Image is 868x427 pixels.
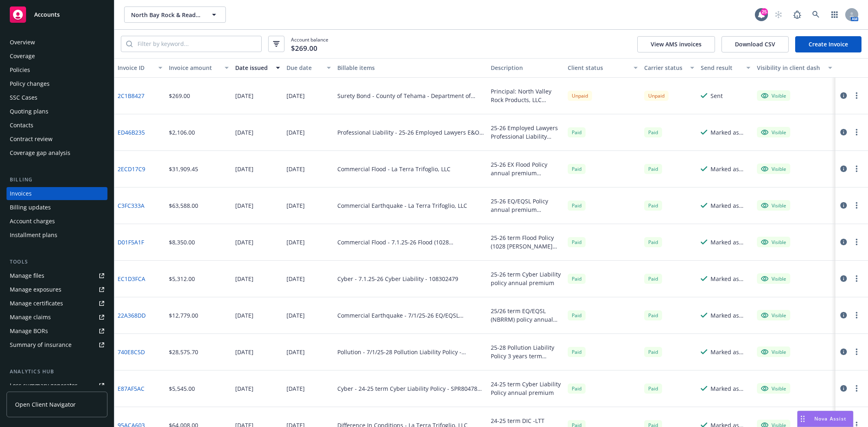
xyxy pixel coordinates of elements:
[10,229,57,242] div: Installment plans
[337,201,467,210] div: Commercial Earthquake - La Terra Trifoglio, LLC
[334,58,488,78] button: Billable items
[761,238,786,246] div: Visible
[7,283,107,296] span: Manage exposures
[291,43,317,54] span: $269.00
[644,63,685,72] div: Carrier status
[697,58,754,78] button: Send result
[644,274,662,284] span: Paid
[644,347,662,357] div: Paid
[10,119,33,132] div: Contacts
[235,165,254,173] div: [DATE]
[491,197,561,214] div: 25-26 EQ/EQSL Policy annual premium includes applicable fees -LTT
[7,311,107,324] a: Manage claims
[7,176,107,184] div: Billing
[795,36,861,52] a: Create Invoice
[7,50,107,63] a: Coverage
[169,201,198,210] div: $63,588.00
[644,164,662,174] div: Paid
[814,415,846,422] span: Nova Assist
[491,63,561,72] div: Description
[761,202,786,209] div: Visible
[10,325,48,338] div: Manage BORs
[568,127,586,137] div: Paid
[10,379,77,392] div: Loss summary generator
[10,91,37,104] div: SSC Cases
[7,133,107,146] a: Contract review
[797,411,853,427] button: Nova Assist
[286,274,305,283] div: [DATE]
[286,311,305,320] div: [DATE]
[644,383,662,394] div: Paid
[711,274,750,283] div: Marked as sent
[169,91,190,100] div: $269.00
[7,325,107,338] a: Manage BORs
[7,379,107,392] a: Loss summary generator
[789,7,805,23] a: Report a Bug
[568,347,586,357] div: Paid
[131,11,201,19] span: North Bay Rock & Ready-Mix, Inc.
[118,165,145,173] a: 2ECD17C9
[7,146,107,159] a: Coverage gap analysis
[286,201,305,210] div: [DATE]
[491,270,561,287] div: 25-26 term Cyber Liability policy annual premium
[568,91,592,101] div: Unpaid
[118,384,144,393] a: E87AF5AC
[7,229,107,242] a: Installment plans
[286,165,305,173] div: [DATE]
[568,383,586,394] span: Paid
[337,128,484,137] div: Professional Liability - 25-26 Employed Lawyers E&O - MML-005783-0725
[114,58,166,78] button: Invoice ID
[169,238,195,246] div: $8,350.00
[761,385,786,392] div: Visible
[286,91,305,100] div: [DATE]
[126,41,133,47] svg: Search
[118,274,145,283] a: EC1D3FCA
[10,133,52,146] div: Contract review
[169,348,198,356] div: $28,575.70
[644,310,662,320] span: Paid
[10,283,61,296] div: Manage exposures
[761,275,786,282] div: Visible
[798,411,808,427] div: Drag to move
[118,63,153,72] div: Invoice ID
[337,238,484,246] div: Commercial Flood - 7.1.25-26 Flood (1028 [PERSON_NAME] Ct) - FLO3000084 04
[644,127,662,137] div: Paid
[10,50,35,63] div: Coverage
[7,91,107,104] a: SSC Cases
[118,91,144,100] a: 2C1B8427
[7,258,107,266] div: Tools
[169,274,195,283] div: $5,312.00
[568,200,586,211] div: Paid
[7,3,107,26] a: Accounts
[808,7,824,23] a: Search
[711,201,750,210] div: Marked as sent
[711,91,723,100] div: Sent
[761,312,786,319] div: Visible
[491,343,561,360] div: 25-28 Pollution Liability Policy 3 years term premium includes applicable tax/fee
[711,128,750,137] div: Marked as sent
[10,297,63,310] div: Manage certificates
[235,128,254,137] div: [DATE]
[644,91,669,101] div: Unpaid
[488,58,564,78] button: Description
[118,238,144,246] a: D01F5A1F
[711,238,750,246] div: Marked as sent
[644,237,662,247] div: Paid
[337,348,484,356] div: Pollution - 7/1/25-28 Pollution Liability Policy - PRE1903197 04
[10,36,35,49] div: Overview
[10,311,51,324] div: Manage claims
[169,311,198,320] div: $12,779.00
[169,384,195,393] div: $5,545.00
[722,36,789,52] button: Download CSV
[7,77,107,90] a: Policy changes
[761,165,786,172] div: Visible
[10,215,55,228] div: Account charges
[337,274,458,283] div: Cyber - 7.1.25-26 Cyber Liability - 108302479
[7,368,107,376] div: Analytics hub
[10,63,30,76] div: Policies
[286,63,322,72] div: Due date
